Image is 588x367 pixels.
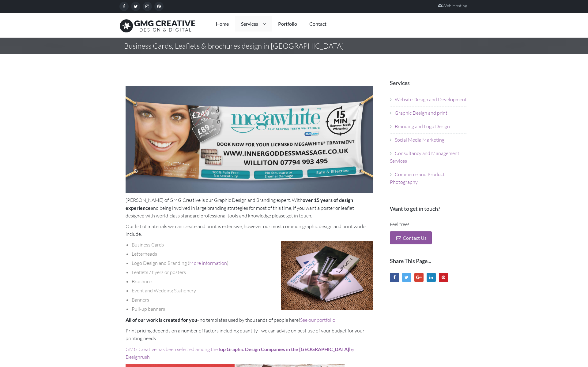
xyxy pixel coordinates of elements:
[132,250,373,258] li: Letterheads
[126,196,373,220] p: [PERSON_NAME] of GMG Creative is our Graphic Design and Branding expert. With and being involved ...
[395,137,444,143] a: Social Media Marketing
[126,86,373,193] img: PVC Banner printing and design Minehead
[281,241,373,310] img: Business Card Design and Print
[119,16,196,35] img: Give Me Gimmicks logo
[132,296,373,304] li: Banners
[126,327,373,342] p: Print pricing depends on a number of factors including quantity - we can advise on best use of yo...
[132,305,373,313] li: Pull-up banners
[390,258,431,264] span: Share This Page...
[132,259,373,267] li: Logo Design and Branding ( )
[390,171,445,185] a: Commerce and Product Photography
[210,16,235,32] a: Home
[132,241,373,249] li: Business Cards
[132,269,373,276] li: Leaflets / flyers or posters
[132,278,373,285] li: Brochures
[438,3,467,8] a: Web Hosting
[395,110,447,116] a: Graphic Design and print
[235,16,272,32] a: Services
[300,317,335,323] a: See our portfolio
[119,42,344,50] h1: Business Cards, Leaflets & brochures design in [GEOGRAPHIC_DATA]
[126,346,354,360] a: GMG Creative has been selected among theTop Graphic Design Companies in the [GEOGRAPHIC_DATA]by D...
[126,317,197,323] strong: All of our work is created for you
[395,123,450,129] a: Branding and Logo Design
[395,96,467,102] a: Website Design and Development
[303,16,333,32] a: Contact
[126,197,353,211] strong: over 15 years of design experience
[390,150,459,164] a: Consultancy and Management Services
[390,80,410,86] span: Services
[390,206,440,211] span: Want to get in touch?
[390,221,467,228] p: Feel free!
[189,260,227,266] a: More information
[218,346,349,352] strong: Top Graphic Design Companies in the [GEOGRAPHIC_DATA]
[390,231,432,244] a: Contact Us
[132,287,373,295] li: Event and Wedding Stationery
[126,223,373,238] p: Our list of materials we can create and print is extensive, however our most common graphic desig...
[126,316,373,324] p: - no templates used by thousands of people here!
[272,16,303,32] a: Portfolio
